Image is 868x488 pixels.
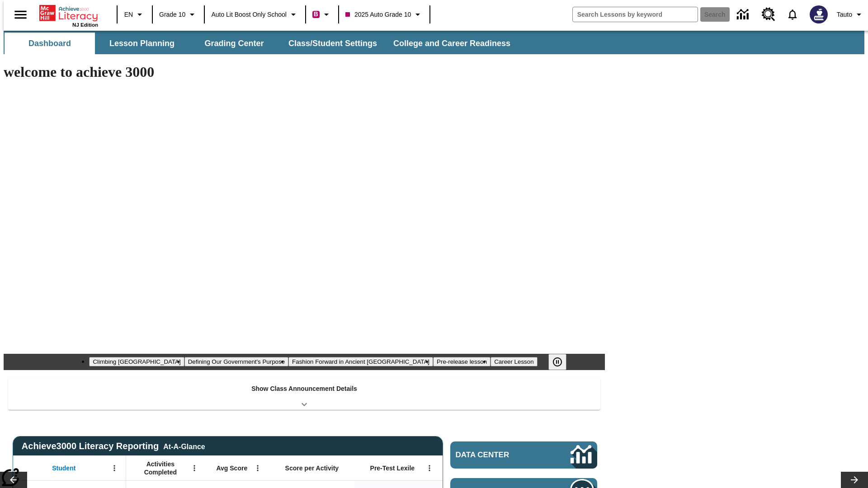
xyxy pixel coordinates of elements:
[4,64,605,80] h1: welcome to achieve 3000
[251,461,264,475] button: Open Menu
[781,3,804,26] a: Notifications
[5,33,95,54] button: Dashboard
[548,354,566,370] button: Pause
[131,460,190,476] span: Activities Completed
[39,4,98,22] a: Home
[345,10,411,19] span: 2025 Auto Grade 10
[837,10,852,19] span: Tauto
[423,461,436,475] button: Open Menu
[4,33,519,54] div: SubNavbar
[189,33,279,54] button: Grading Center
[22,441,205,451] span: Achieve3000 Literacy Reporting
[433,357,491,366] button: Slide 4 Pre-release lesson
[386,33,518,54] button: College and Career Readiness
[4,31,864,54] div: SubNavbar
[211,10,287,19] span: Auto Lit Boost only School
[731,2,756,27] a: Data Center
[97,33,187,54] button: Lesson Planning
[159,10,185,19] span: Grade 10
[208,6,302,23] button: School: Auto Lit Boost only School, Select your school
[8,379,600,410] div: Show Class Announcement Details
[314,9,318,20] span: B
[251,384,357,394] p: Show Class Announcement Details
[810,5,828,23] img: Avatar
[573,7,698,22] input: search field
[288,357,433,366] button: Slide 3 Fashion Forward in Ancient Rome
[841,472,868,488] button: Lesson carousel, Next
[491,357,537,366] button: Slide 5 Career Lesson
[108,461,121,475] button: Open Menu
[281,33,384,54] button: Class/Student Settings
[156,6,201,23] button: Grade: Grade 10, Select a grade
[342,6,427,23] button: Class: 2025 Auto Grade 10, Select your class
[184,357,288,366] button: Slide 2 Defining Our Government's Purpose
[7,1,34,28] button: Open side menu
[370,464,415,472] span: Pre-Test Lexile
[89,357,184,366] button: Slide 1 Climbing Mount Tai
[72,22,98,28] span: NJ Edition
[285,464,339,472] span: Score per Activity
[450,441,597,469] a: Data Center
[124,10,133,19] span: EN
[188,461,201,475] button: Open Menu
[39,3,98,28] div: Home
[804,3,833,26] button: Select a new avatar
[309,6,335,23] button: Boost Class color is violet red. Change class color
[833,6,868,23] button: Profile/Settings
[163,441,205,451] div: At-A-Glance
[52,464,75,472] span: Student
[216,464,247,472] span: Avg Score
[120,6,149,23] button: Language: EN, Select a language
[548,354,576,370] div: Pause
[456,450,540,460] span: Data Center
[756,2,781,27] a: Resource Center, Will open in new tab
